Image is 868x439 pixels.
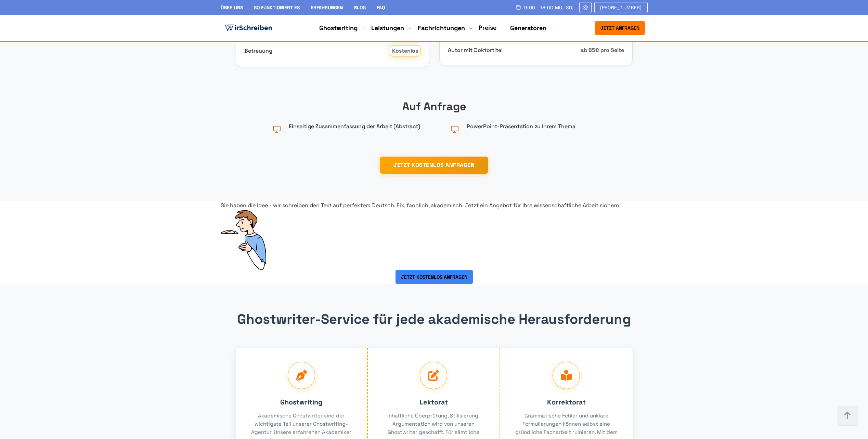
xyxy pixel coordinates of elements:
[515,4,521,10] img: Schedule
[418,24,465,32] a: Fachrichtungen
[524,5,574,10] span: 9:00 - 18:00 Mo.-So.
[479,24,496,31] a: Preise
[236,98,633,115] h3: Auf Anfrage
[254,4,300,11] a: So funktioniert es
[581,46,624,55] span: ab 85€ pro Seite
[296,370,307,381] img: Ghostwriting
[467,122,575,131] span: PowerPoint-Präsentation zu Ihrem Thema
[221,201,648,210] div: Sie haben die Idee - wir schreiben den Text auf perfektem Deutsch. Fix, fachlich, akademisch. Jet...
[582,5,588,10] img: Email
[594,2,648,13] a: [PHONE_NUMBER]
[311,4,343,11] a: Erfahrungen
[223,23,273,33] img: logo ghostwriter-österreich
[561,370,572,381] img: Korrektorat
[595,21,645,35] button: Jetzt anfragen
[377,4,385,11] a: FAQ
[289,122,420,131] span: Einseitige Zusammenfassung der Arbeit (Abstract)
[236,311,633,328] h2: Ghostwriter-Service für jede akademische Herausforderung
[371,24,404,32] a: Leistungen
[378,398,489,407] h3: Lektorat
[510,24,546,32] a: Generatoren
[390,45,420,57] span: Kostenlos
[396,270,473,284] button: Jetzt kostenlos anfragen
[510,398,622,407] h3: Korrektorat
[221,4,243,11] a: Über uns
[244,46,390,55] span: Betreuung
[354,4,366,11] a: Blog
[837,405,858,426] img: button top
[246,398,357,407] h3: Ghostwriting
[380,157,488,174] button: JETZT KOSTENLOS ANFRAGEN
[319,24,358,32] a: Ghostwriting
[600,5,642,10] span: [PHONE_NUMBER]
[448,46,581,55] span: Autor mit Doktortitel
[428,370,439,381] img: Lektorat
